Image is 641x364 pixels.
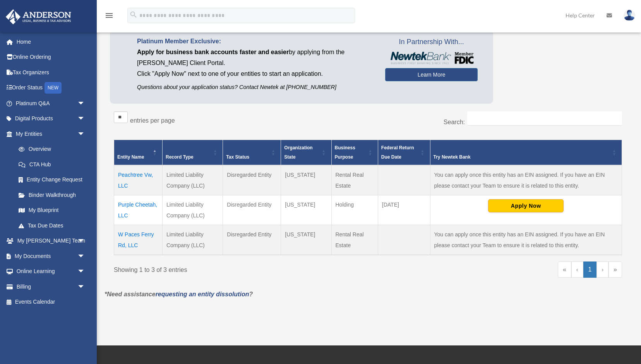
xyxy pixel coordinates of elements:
a: Tax Organizers [5,65,97,80]
label: Search: [444,119,465,125]
span: Entity Name [117,154,144,160]
div: NEW [45,82,62,94]
a: Order StatusNEW [5,80,97,96]
span: Business Purpose [335,145,355,160]
a: First [558,261,571,278]
span: In Partnership With... [385,36,478,48]
span: arrow_drop_down [77,111,93,127]
a: Binder Walkthrough [11,187,93,203]
td: You can apply once this entity has an EIN assigned. If you have an EIN please contact your Team t... [430,225,622,255]
a: requesting an entity dissolution [156,291,249,297]
td: [US_STATE] [281,195,331,225]
span: Tax Status [226,154,249,160]
a: My [PERSON_NAME] Teamarrow_drop_down [5,233,97,249]
a: Home [5,34,97,50]
span: arrow_drop_down [77,248,93,264]
a: Entity Change Request [11,172,93,188]
a: Billingarrow_drop_down [5,279,97,294]
td: Disregarded Entity [223,195,281,225]
img: NewtekBankLogoSM.png [389,52,474,64]
td: Holding [331,195,378,225]
span: arrow_drop_down [77,126,93,142]
td: Rental Real Estate [331,165,378,195]
a: Platinum Q&Aarrow_drop_down [5,96,97,111]
span: Organization State [284,145,312,160]
img: Anderson Advisors Platinum Portal [3,9,74,24]
a: Next [596,261,608,278]
a: menu [105,14,114,20]
th: Business Purpose: Activate to sort [331,140,378,166]
span: arrow_drop_down [77,233,93,249]
span: arrow_drop_down [77,96,93,111]
img: User Pic [624,10,635,21]
i: menu [105,11,114,20]
div: Showing 1 to 3 of 3 entries [114,261,362,275]
td: [US_STATE] [281,165,331,195]
button: Apply Now [488,199,564,212]
a: Digital Productsarrow_drop_down [5,111,97,126]
p: Questions about your application status? Contact Newtek at [PHONE_NUMBER] [137,82,374,92]
p: by applying from the [PERSON_NAME] Client Portal. [137,47,374,68]
a: Online Ordering [5,50,97,65]
td: [DATE] [378,195,430,225]
td: [US_STATE] [281,225,331,255]
span: Federal Return Due Date [381,145,414,160]
th: Tax Status: Activate to sort [223,140,281,166]
a: My Blueprint [11,203,93,218]
span: Record Type [166,154,194,160]
a: Last [608,261,622,278]
p: Click "Apply Now" next to one of your entities to start an application. [137,68,374,79]
a: Learn More [385,68,478,81]
td: Disregarded Entity [223,225,281,255]
td: Purple Cheetah, LLC [114,195,163,225]
span: arrow_drop_down [77,264,93,280]
a: Events Calendar [5,294,97,310]
a: CTA Hub [11,157,93,172]
em: *Need assistance ? [105,291,253,297]
a: Tax Due Dates [11,218,93,233]
span: Apply for business bank accounts faster and easier [137,49,289,55]
td: Limited Liability Company (LLC) [162,225,223,255]
td: Limited Liability Company (LLC) [162,195,223,225]
td: Limited Liability Company (LLC) [162,165,223,195]
label: entries per page [130,117,175,124]
th: Organization State: Activate to sort [281,140,331,166]
a: Previous [571,261,583,278]
th: Record Type: Activate to sort [162,140,223,166]
td: Peachtree Vw, LLC [114,165,163,195]
a: 1 [583,261,597,278]
th: Try Newtek Bank : Activate to sort [430,140,622,166]
td: Rental Real Estate [331,225,378,255]
i: search [129,10,138,19]
a: My Documentsarrow_drop_down [5,248,97,264]
div: Try Newtek Bank [434,152,610,162]
td: You can apply once this entity has an EIN assigned. If you have an EIN please contact your Team t... [430,165,622,195]
a: My Entitiesarrow_drop_down [5,126,93,142]
p: Platinum Member Exclusive: [137,36,374,47]
td: W Paces Ferry Rd, LLC [114,225,163,255]
span: arrow_drop_down [77,279,93,295]
th: Entity Name: Activate to invert sorting [114,140,163,166]
a: Online Learningarrow_drop_down [5,264,97,279]
a: Overview [11,142,89,157]
td: Disregarded Entity [223,165,281,195]
th: Federal Return Due Date: Activate to sort [378,140,430,166]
